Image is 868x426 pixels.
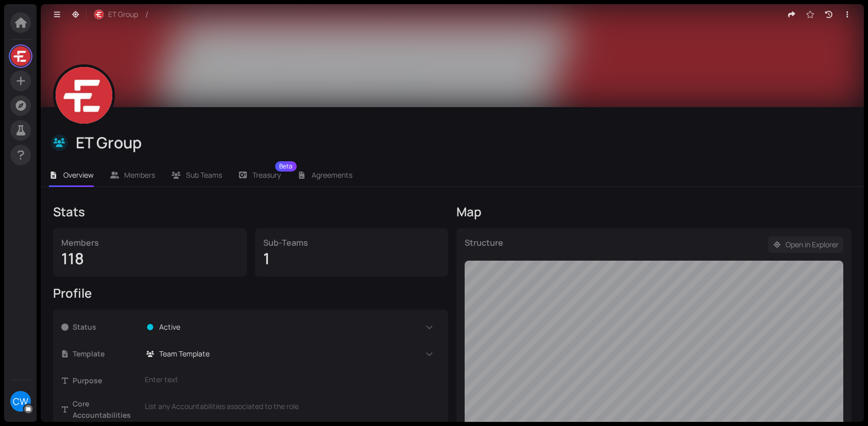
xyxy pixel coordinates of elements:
img: LsfHRQdbm8.jpeg [11,46,30,66]
div: List any Accountabilities associated to the role [145,401,434,412]
span: Agreements [312,170,352,180]
div: Sub-Teams [263,236,440,249]
div: Stats [53,203,448,220]
span: Open in Explorer [786,239,839,250]
span: Template [73,348,139,360]
button: Open in Explorer [768,236,844,253]
span: Core Accountabilities [73,398,139,421]
button: ET Group [89,6,143,23]
div: ET Group [76,133,849,152]
div: 1 [263,249,440,268]
span: Members [124,170,155,180]
div: 118 [61,249,239,268]
span: Purpose [73,375,139,386]
span: Status [73,321,139,333]
img: r-RjKx4yED.jpeg [94,10,104,19]
span: Treasury [252,172,281,179]
span: CW [13,391,28,412]
sup: Beta [275,161,297,172]
span: ET Group [108,9,138,20]
span: Sub Teams [186,170,222,180]
div: Map [456,203,852,220]
div: Members [61,236,239,249]
span: Active [159,321,180,333]
div: Enter text [145,374,434,385]
div: Structure [465,236,503,261]
span: Overview [63,170,94,180]
span: Team Template [159,348,210,360]
img: sxiwkZVnJ8.jpeg [56,67,112,124]
div: Profile [53,285,448,301]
